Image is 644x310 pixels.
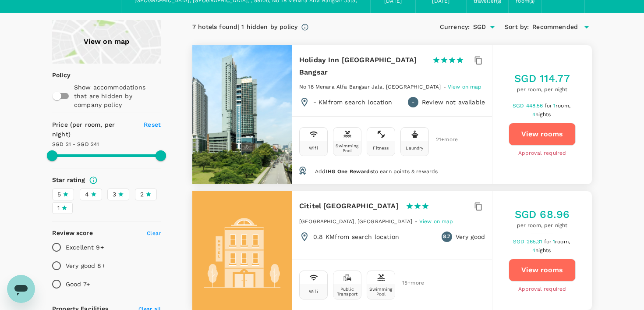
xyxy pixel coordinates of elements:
span: room, [556,103,570,109]
button: View rooms [509,123,576,146]
span: View on map [448,84,482,90]
span: - [412,98,414,107]
p: 0.8 KM from search location [313,232,399,241]
h5: SGD 68.96 [515,207,570,221]
span: 2 [140,190,144,199]
span: 4 [85,190,89,199]
span: 1 [553,103,572,109]
span: No 18 Menara Alfa Bangsar Jala, [GEOGRAPHIC_DATA] [299,84,441,90]
button: View rooms [509,259,576,281]
span: room, [555,239,570,245]
p: Policy [52,71,58,79]
span: 15 + more [402,280,415,286]
div: Fitness [373,146,389,150]
span: SGD 448.56 [513,103,545,109]
span: 8.7 [443,232,450,241]
div: 7 hotels found | 1 hidden by policy [192,22,297,32]
h6: Currency : [440,22,470,32]
h6: Sort by : [505,22,529,32]
span: 4 [532,247,552,253]
h6: Cititel [GEOGRAPHIC_DATA] [299,200,399,212]
span: Clear [147,230,161,236]
div: Laundry [406,146,423,150]
span: nights [535,111,551,118]
p: Review not available [422,98,485,107]
p: Very good 8+ [66,261,105,270]
iframe: Button to launch messaging window [7,275,35,303]
span: per room, per night [515,221,570,230]
h6: Star rating [52,175,85,185]
span: [GEOGRAPHIC_DATA], [GEOGRAPHIC_DATA] [299,218,412,224]
div: Swimming Pool [335,143,359,153]
div: Wifi [309,289,318,294]
span: SGD 265.31 [513,239,544,245]
div: Wifi [309,146,318,150]
div: Public Transport [335,287,359,296]
span: 1 [553,239,571,245]
a: View on map [52,20,161,64]
span: per room, per night [514,86,570,94]
span: nights [535,247,551,253]
a: View on map [419,217,453,224]
p: Excellent 9+ [66,243,104,252]
a: View on map [448,83,482,90]
span: Add to earn points & rewards [315,168,438,175]
span: Recommended [532,22,578,32]
span: 21 + more [436,137,449,143]
span: 4 [532,111,552,118]
h5: SGD 114.77 [514,71,570,86]
h6: Holiday Inn [GEOGRAPHIC_DATA] Bangsar [299,54,425,78]
span: Approval required [518,285,566,294]
span: SGD 21 - SGD 241 [52,141,99,147]
span: Reset [144,121,161,128]
p: Good 7+ [66,280,90,289]
h6: Price (per room, per night) [52,120,134,139]
p: Show accommodations that are hidden by company policy [74,83,160,109]
svg: Star ratings are awarded to properties to represent the quality of services, facilities, and amen... [89,176,98,185]
span: - [415,218,419,224]
span: Approval required [518,149,566,158]
span: 1 [57,203,60,213]
span: IHG One Rewards [326,168,372,175]
span: for [545,103,553,109]
span: for [544,239,553,245]
h6: Review score [52,228,93,238]
button: Open [486,21,499,33]
div: Swimming Pool [369,287,393,296]
p: - KM from search location [313,98,393,107]
span: 3 [113,190,116,199]
span: View on map [419,218,453,224]
span: - [443,84,448,90]
p: Very good [456,232,485,241]
span: 5 [57,190,61,199]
